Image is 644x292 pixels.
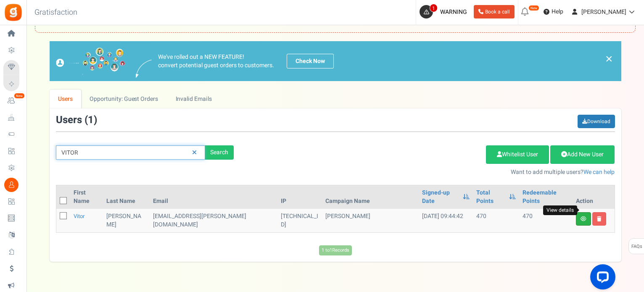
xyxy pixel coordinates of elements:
[631,239,642,255] span: FAQs
[4,3,23,22] img: Gratisfaction
[583,168,615,176] a: We can help
[597,216,602,221] i: Delete user
[420,5,470,18] a: 1 WARNING
[205,145,234,160] div: Search
[103,185,150,209] th: Last Name
[474,5,515,18] a: Book a call
[581,8,626,16] span: [PERSON_NAME]
[550,145,615,164] a: Add New User
[287,54,334,68] a: Check Now
[50,89,82,108] a: Users
[549,8,563,16] span: Help
[277,185,322,209] th: IP
[103,209,150,232] td: [PERSON_NAME]
[150,209,277,232] td: subscriber
[56,47,125,75] img: images
[188,145,201,160] a: Reset
[528,5,539,11] em: New
[277,209,322,232] td: [TECHNICAL_ID]
[543,205,577,215] div: View details
[14,93,25,99] em: New
[246,168,615,176] p: Want to add multiple users?
[167,89,220,108] a: Invalid Emails
[25,4,87,21] h3: Gratisfaction
[486,145,549,164] a: Whitelist User
[476,189,505,205] a: Total Points
[136,60,152,78] img: images
[158,53,274,70] p: We've rolled out a NEW FEATURE! convert potential guest orders to customers.
[74,212,84,220] a: Vitor
[150,185,277,209] th: Email
[322,185,419,209] th: Campaign Name
[88,113,94,127] span: 1
[422,189,459,205] a: Signed-up Date
[430,4,438,12] span: 1
[440,8,467,16] span: WARNING
[573,185,615,209] th: Action
[540,5,567,18] a: Help
[56,115,97,126] h3: Users ( )
[523,189,569,205] a: Redeemable Points
[473,209,519,232] td: 470
[3,94,23,108] a: New
[419,209,473,232] td: [DATE] 09:44:42
[519,209,572,232] td: 470
[578,115,615,128] a: Download
[56,145,205,160] input: Search by email or name
[322,209,419,232] td: [PERSON_NAME]
[605,54,613,64] a: ×
[70,185,103,209] th: First Name
[81,89,166,108] a: Opportunity: Guest Orders
[576,212,591,226] a: View details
